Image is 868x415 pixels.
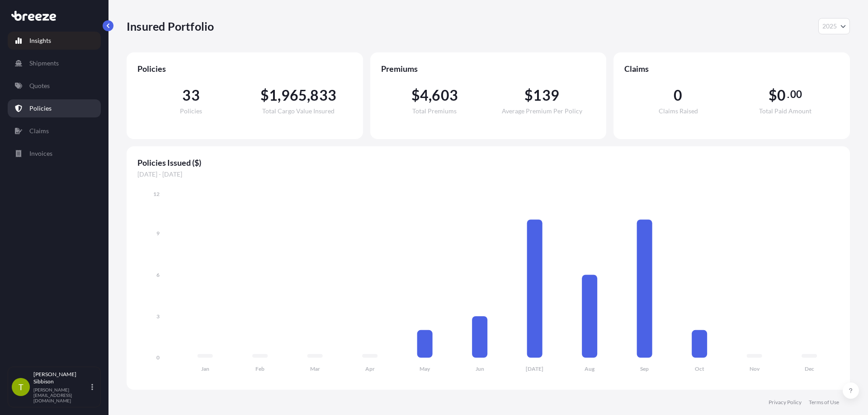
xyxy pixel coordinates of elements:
span: 0 [777,88,786,103]
tspan: Jun [476,365,484,372]
span: Claims Raised [659,108,698,114]
a: Policies [8,99,101,117]
span: 1 [269,88,278,103]
span: 603 [432,88,458,103]
span: Policies Issued ($) [137,157,839,168]
p: [PERSON_NAME] Sibbison [33,371,90,385]
a: Privacy Policy [769,399,802,406]
p: Quotes [29,81,50,90]
p: Claims [29,126,49,135]
tspan: Dec [805,365,814,372]
a: Quotes [8,77,101,95]
span: $ [260,88,269,103]
span: $ [411,88,420,103]
a: Terms of Use [809,399,839,406]
span: , [307,88,310,103]
span: Policies [180,108,202,114]
span: 833 [310,88,336,103]
tspan: Mar [310,365,320,372]
span: 965 [281,88,307,103]
p: Shipments [29,59,59,68]
tspan: [DATE] [526,365,543,372]
tspan: Aug [585,365,595,372]
span: Average Premium Per Policy [502,108,582,114]
tspan: Nov [750,365,760,372]
span: Total Premiums [412,108,457,114]
a: Invoices [8,145,101,163]
span: Policies [137,63,352,74]
p: Invoices [29,149,52,158]
tspan: 0 [156,354,160,361]
span: $ [769,88,777,103]
tspan: Oct [695,365,704,372]
p: Insured Portfolio [127,19,214,33]
span: , [278,88,281,103]
span: Claims [624,63,839,74]
p: Policies [29,104,52,113]
tspan: Jan [201,365,209,372]
span: 00 [790,91,802,98]
tspan: Sep [640,365,649,372]
span: T [19,382,24,392]
button: Year Selector [818,18,850,34]
tspan: 12 [153,191,160,197]
span: Total Paid Amount [759,108,811,114]
tspan: 3 [156,313,160,320]
p: [PERSON_NAME][EMAIL_ADDRESS][DOMAIN_NAME] [33,387,90,403]
span: Total Cargo Value Insured [262,108,335,114]
tspan: May [420,365,430,372]
span: 139 [533,88,559,103]
span: 33 [182,88,199,103]
tspan: Feb [255,365,264,372]
span: $ [524,88,533,103]
span: 0 [674,88,682,103]
tspan: 9 [156,230,160,237]
tspan: 6 [156,271,160,278]
span: , [429,88,432,103]
span: 4 [420,88,429,103]
span: 2025 [822,22,837,31]
a: Claims [8,122,101,140]
a: Insights [8,32,101,50]
p: Insights [29,36,51,45]
span: Premiums [381,63,596,74]
span: . [787,91,789,98]
a: Shipments [8,54,101,72]
tspan: Apr [365,365,375,372]
span: [DATE] - [DATE] [137,170,839,179]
